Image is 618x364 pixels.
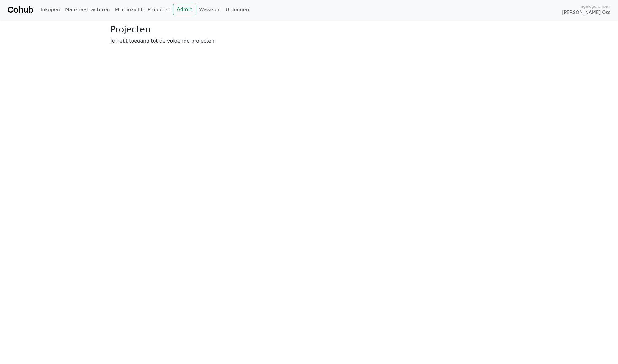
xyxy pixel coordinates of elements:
[145,4,173,16] a: Projecten
[562,9,611,16] span: [PERSON_NAME] Oss
[173,4,196,15] a: Admin
[196,4,223,16] a: Wisselen
[113,4,145,16] a: Mijn inzicht
[38,4,62,16] a: Inkopen
[63,4,113,16] a: Materiaal facturen
[110,24,508,35] h3: Projecten
[110,37,508,45] p: Je hebt toegang tot de volgende projecten
[579,3,611,9] span: Ingelogd onder:
[223,4,252,16] a: Uitloggen
[7,2,33,17] a: Cohub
